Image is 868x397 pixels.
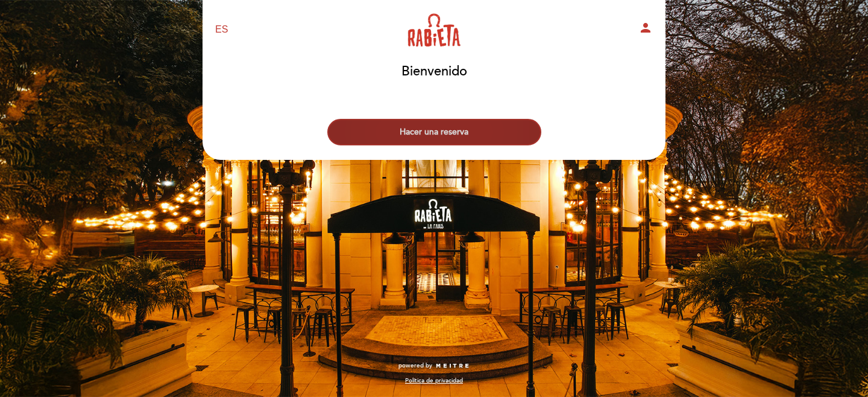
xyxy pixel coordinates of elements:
[638,21,653,35] i: person
[327,119,541,145] button: Hacer una reserva
[398,361,470,370] a: powered by
[398,361,432,370] span: powered by
[359,13,509,46] a: Rabieta [GEOGRAPHIC_DATA]
[435,363,470,369] img: MEITRE
[405,376,463,385] a: Política de privacidad
[401,65,467,79] h1: Bienvenido
[638,21,653,39] button: person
